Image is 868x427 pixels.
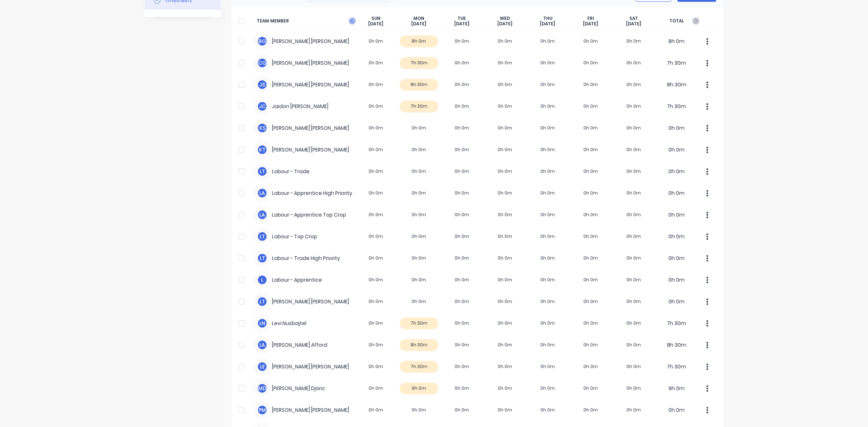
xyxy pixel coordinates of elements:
span: [DATE] [626,21,641,27]
span: TOTAL [655,16,698,27]
span: [DATE] [583,21,598,27]
span: [DATE] [540,21,555,27]
span: TEAM MEMBER [257,16,354,27]
span: [DATE] [454,21,469,27]
span: [DATE] [497,21,512,27]
span: [DATE] [411,21,426,27]
span: SAT [629,16,638,21]
span: THU [543,16,552,21]
span: WED [500,16,510,21]
span: FRI [587,16,594,21]
span: [DATE] [368,21,383,27]
span: MON [413,16,424,21]
span: TUE [458,16,466,21]
span: SUN [371,16,380,21]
